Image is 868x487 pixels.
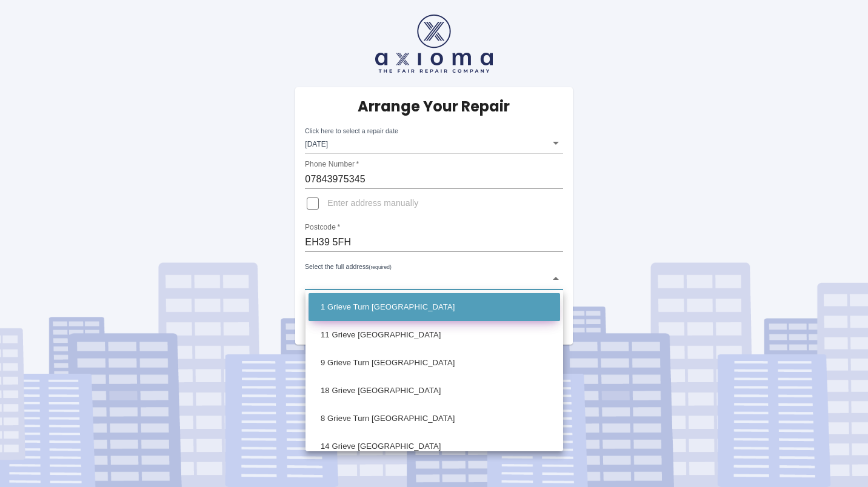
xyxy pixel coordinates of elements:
li: 11 Grieve [GEOGRAPHIC_DATA] [309,321,560,349]
li: 14 Grieve [GEOGRAPHIC_DATA] [309,432,560,460]
li: 8 Grieve Turn [GEOGRAPHIC_DATA] [309,405,560,432]
li: 9 Grieve Turn [GEOGRAPHIC_DATA] [309,349,560,377]
li: 1 Grieve Turn [GEOGRAPHIC_DATA] [309,293,560,321]
li: 18 Grieve [GEOGRAPHIC_DATA] [309,377,560,405]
